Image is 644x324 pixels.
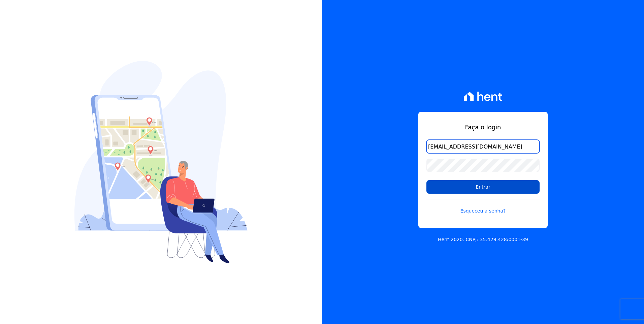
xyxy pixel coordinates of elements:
[426,199,540,215] a: Esqueceu a senha?
[426,140,540,153] input: Email
[426,123,540,132] h1: Faça o login
[426,180,540,194] input: Entrar
[74,61,248,263] img: Login
[438,236,528,243] p: Hent 2020. CNPJ: 35.429.428/0001-39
